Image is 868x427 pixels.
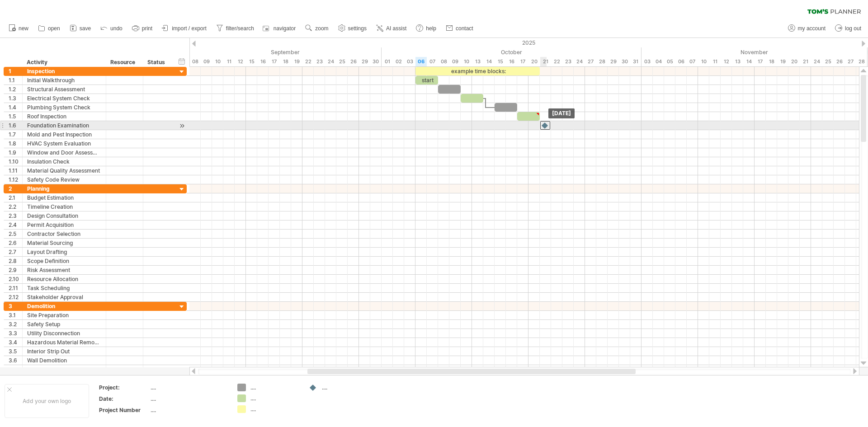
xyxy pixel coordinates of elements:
div: 3 [9,302,22,310]
div: start [415,76,438,84]
div: 1.5 [9,112,22,121]
span: zoom [315,25,328,32]
div: 1.9 [9,148,22,157]
div: 3.7 [9,365,22,374]
div: Floor Removal [27,365,101,374]
div: Date: [99,395,149,403]
div: Status [147,58,167,67]
div: 1.11 [9,166,22,175]
div: Thursday, 9 October 2025 [449,57,461,66]
div: Tuesday, 28 October 2025 [596,57,608,66]
div: Friday, 3 October 2025 [404,57,415,66]
div: Thursday, 18 September 2025 [280,57,291,66]
div: 1.12 [9,175,22,184]
div: .... [151,384,226,391]
div: Insulation Check [27,157,101,166]
div: Monday, 6 October 2025 [415,57,427,66]
div: Wednesday, 24 September 2025 [325,57,336,66]
span: log out [845,25,861,32]
div: 2.3 [9,211,22,220]
div: Thursday, 2 October 2025 [393,57,404,66]
div: 3.3 [9,329,22,338]
div: 2.7 [9,248,22,256]
div: October 2025 [382,47,642,57]
div: Wednesday, 22 October 2025 [551,57,562,66]
div: Thursday, 30 October 2025 [619,57,630,66]
div: Wednesday, 26 November 2025 [834,57,845,66]
div: Budget Estimation [27,193,101,202]
div: Material Quality Assessment [27,166,101,175]
div: Resource [110,58,138,67]
span: filter/search [226,25,254,32]
div: 1 [9,67,22,75]
div: Thursday, 6 November 2025 [675,57,687,66]
div: Window and Door Assessment [27,148,101,157]
div: Friday, 21 November 2025 [800,57,811,66]
span: print [142,25,152,32]
div: Wednesday, 8 October 2025 [438,57,449,66]
div: November 2025 [642,47,868,57]
div: Scope Definition [27,257,101,265]
div: 3.5 [9,347,22,356]
div: 2.10 [9,275,22,283]
div: .... [151,406,226,414]
a: navigator [261,23,298,34]
div: Monday, 20 October 2025 [528,57,540,66]
div: Safety Code Review [27,175,101,184]
div: Monday, 29 September 2025 [359,57,370,66]
div: Friday, 7 November 2025 [687,57,698,66]
div: Inspection [27,67,101,75]
div: Monday, 8 September 2025 [189,57,201,66]
div: Thursday, 11 September 2025 [223,57,235,66]
a: print [130,23,155,34]
span: AI assist [386,25,406,32]
div: example time blocks: [415,67,540,75]
a: undo [98,23,125,34]
span: save [80,25,91,32]
div: Thursday, 20 November 2025 [788,57,800,66]
a: new [6,23,31,34]
div: Utility Disconnection [27,329,101,338]
div: Monday, 13 October 2025 [472,57,483,66]
div: Planning [27,184,101,193]
div: Stakeholder Approval [27,293,101,301]
div: 1.8 [9,139,22,148]
div: Safety Setup [27,320,101,328]
div: Thursday, 23 October 2025 [562,57,574,66]
span: settings [348,25,367,32]
div: 2.1 [9,193,22,202]
span: new [19,25,28,32]
div: Tuesday, 14 October 2025 [483,57,495,66]
div: Monday, 24 November 2025 [811,57,822,66]
span: import / export [172,25,207,32]
div: Foundation Examination [27,121,101,130]
a: import / export [160,23,209,34]
div: Monday, 3 November 2025 [642,57,653,66]
a: save [67,23,94,34]
a: settings [336,23,369,34]
div: Project: [99,384,149,391]
div: 1.6 [9,121,22,130]
div: September 2025 [133,47,382,57]
div: Tuesday, 18 November 2025 [766,57,777,66]
div: Tuesday, 25 November 2025 [822,57,834,66]
div: Wednesday, 12 November 2025 [721,57,732,66]
div: 3.4 [9,338,22,347]
div: Add your own logo [5,384,89,418]
div: Activity [27,58,101,67]
div: 2.12 [9,293,22,301]
div: Structural Assessment [27,85,101,94]
div: Friday, 28 November 2025 [856,57,868,66]
div: Thursday, 13 November 2025 [732,57,743,66]
div: 3.2 [9,320,22,328]
div: 1.4 [9,103,22,112]
div: Monday, 22 September 2025 [302,57,314,66]
div: Electrical System Check [27,94,101,103]
span: undo [110,25,123,32]
div: Wednesday, 29 October 2025 [608,57,619,66]
div: Wednesday, 15 October 2025 [495,57,506,66]
div: Demolition [27,302,101,310]
div: Tuesday, 16 September 2025 [257,57,269,66]
span: my account [798,25,826,32]
div: .... [322,384,371,391]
